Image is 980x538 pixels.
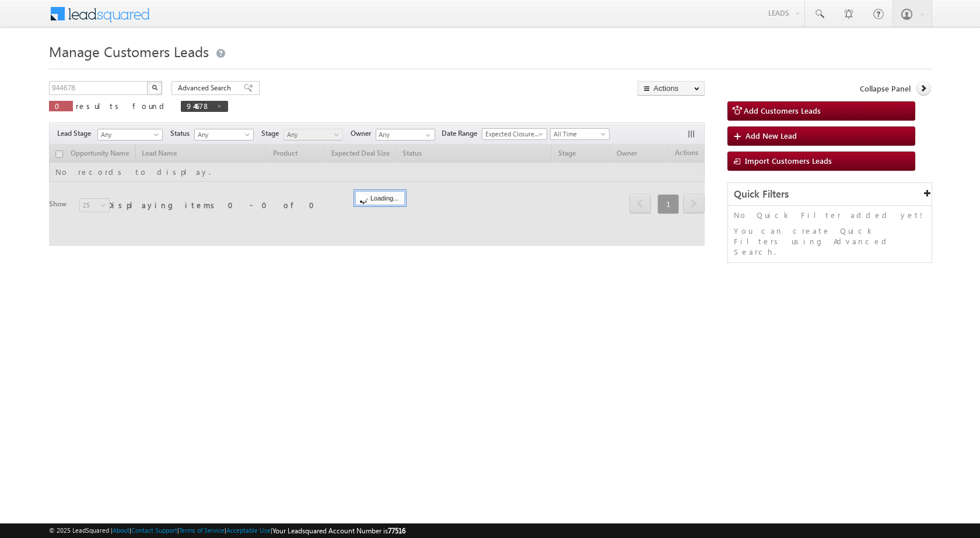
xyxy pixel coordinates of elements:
[745,131,797,140] span: Add New Lead
[351,128,376,139] span: Owner
[550,128,610,140] a: All Time
[355,191,405,205] div: Loading...
[57,128,96,139] span: Lead Stage
[482,129,543,139] span: Expected Closure Date
[376,129,435,140] input: Type to Search
[194,129,254,140] a: Any
[482,128,547,140] a: Expected Closure Date
[49,525,405,536] span: © 2025 LeadSquared | | | | |
[55,101,67,111] span: 0
[419,129,434,141] a: Show All Items
[272,526,405,535] span: Your Leadsquared Account Number is
[131,526,177,534] a: Contact Support
[551,129,606,139] span: All Time
[638,81,705,96] button: Actions
[76,101,169,111] span: results found
[734,226,926,257] p: You can create Quick Filters using Advanced Search.
[113,526,129,534] a: About
[49,42,209,61] span: Manage Customers Leads
[744,106,821,115] span: Add Customers Leads
[388,526,405,535] span: 77516
[860,83,911,94] span: Collapse Panel
[745,156,832,166] span: Import Customers Leads
[170,128,194,139] span: Status
[97,129,163,140] a: Any
[728,183,932,206] div: Quick Filters
[734,210,926,220] p: No Quick Filter added yet!
[195,129,250,140] span: Any
[179,526,225,534] a: Terms of Service
[98,129,159,140] span: Any
[261,128,283,139] span: Stage
[284,129,339,140] span: Any
[283,129,343,140] a: Any
[187,101,211,111] span: 944678
[442,128,482,139] span: Date Range
[178,83,235,93] span: Advanced Search
[226,526,271,534] a: Acceptable Use
[152,85,157,90] img: Search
